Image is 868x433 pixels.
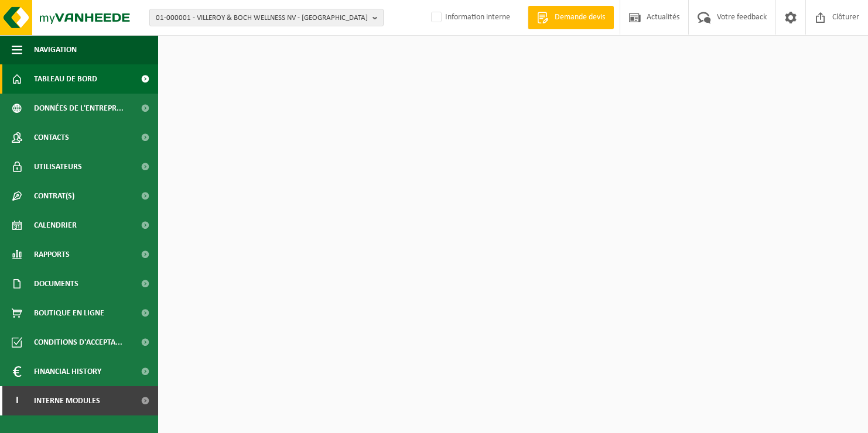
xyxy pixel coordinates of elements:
span: Tableau de bord [34,64,97,94]
button: 01-000001 - VILLEROY & BOCH WELLNESS NV - [GEOGRAPHIC_DATA] [149,9,384,26]
span: Financial History [34,357,101,386]
span: Documents [34,269,78,298]
span: Données de l'entrepr... [34,94,124,123]
a: Demande devis [528,6,614,29]
span: Interne modules [34,386,100,415]
label: Information interne [429,9,510,26]
span: Utilisateurs [34,152,82,181]
span: 01-000001 - VILLEROY & BOCH WELLNESS NV - [GEOGRAPHIC_DATA] [156,9,368,27]
span: Rapports [34,240,70,269]
span: I [12,386,22,415]
span: Demande devis [552,12,608,23]
span: Calendrier [34,211,77,240]
span: Navigation [34,35,77,64]
span: Contacts [34,123,69,152]
span: Boutique en ligne [34,298,104,328]
span: Contrat(s) [34,181,74,211]
span: Conditions d'accepta... [34,328,122,357]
